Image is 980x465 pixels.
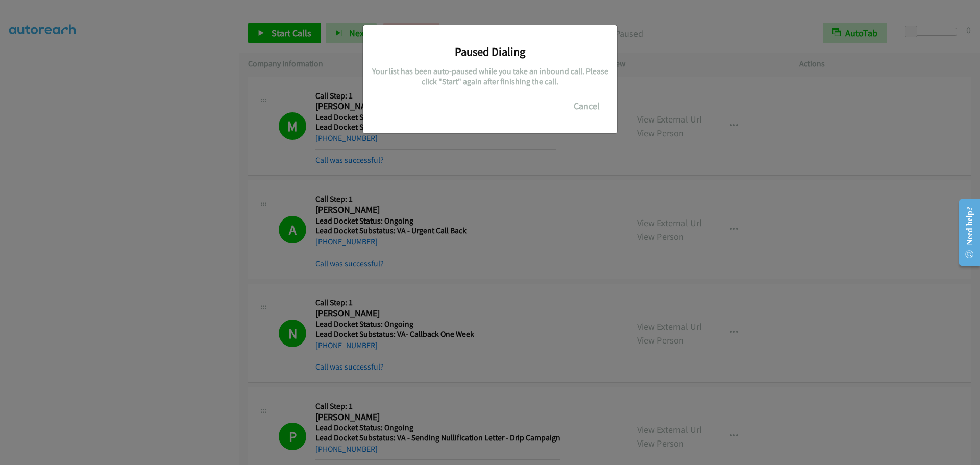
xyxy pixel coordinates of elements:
[371,44,609,59] h3: Paused Dialing
[371,66,609,86] h5: Your list has been auto-paused while you take an inbound call. Please click "Start" again after f...
[564,96,609,116] button: Cancel
[950,192,980,273] iframe: Resource Center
